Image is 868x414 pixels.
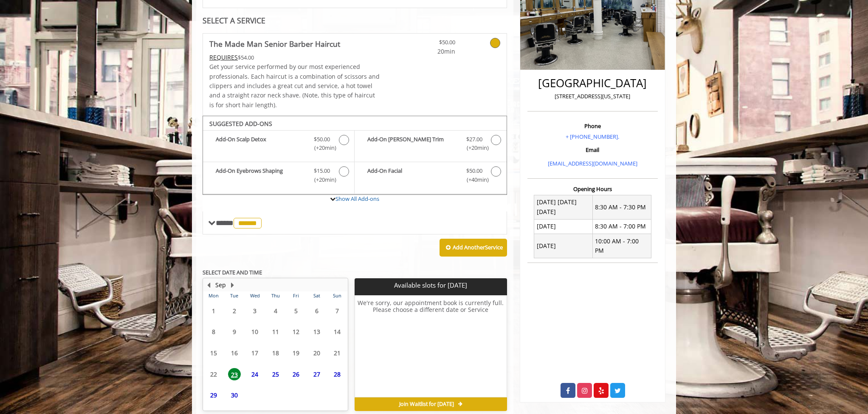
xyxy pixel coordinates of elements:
[359,166,502,186] label: Add-On Facial
[229,280,236,290] button: Next Month
[548,160,637,167] a: [EMAIL_ADDRESS][DOMAIN_NAME]
[453,243,503,251] b: Add Another Service
[331,368,344,380] span: 28
[534,234,593,258] td: [DATE]
[310,368,323,380] span: 27
[209,62,380,110] p: Get your service performed by our most experienced professionals. Each haircut is a combination o...
[306,363,327,385] td: Select day27
[205,280,212,290] button: Previous Month
[335,195,379,203] a: Show All Add-ons
[215,280,226,290] button: Sep
[265,291,285,300] th: Thu
[314,135,330,144] span: $50.00
[203,291,224,300] th: Mon
[530,147,656,153] h3: Email
[530,92,656,101] p: [STREET_ADDRESS][US_STATE]
[245,291,265,300] th: Wed
[466,166,482,175] span: $50.00
[462,175,487,184] span: (+40min )
[269,368,282,380] span: 25
[224,363,244,385] td: Select day23
[359,135,502,155] label: Add-On Beard Trim
[207,389,220,401] span: 29
[527,186,658,192] h3: Opening Hours
[209,53,238,61] span: This service needs some Advance to be paid before we block your appointment
[534,195,593,219] td: [DATE] [DATE] [DATE]
[203,116,507,195] div: The Made Man Senior Barber Haircut Add-onS
[530,123,656,129] h3: Phone
[327,363,348,385] td: Select day28
[228,389,241,401] span: 30
[466,135,482,144] span: $27.00
[224,385,244,406] td: Select day30
[224,291,244,300] th: Tue
[306,291,327,300] th: Sat
[592,234,651,258] td: 10:00 AM - 7:00 PM
[440,239,507,257] button: Add AnotherService
[290,368,302,380] span: 26
[286,291,306,300] th: Fri
[358,282,503,289] p: Available slots for [DATE]
[592,195,651,219] td: 8:30 AM - 7:30 PM
[209,53,380,62] div: $54.00
[248,368,261,380] span: 24
[228,368,241,380] span: 23
[534,219,593,234] td: [DATE]
[245,363,265,385] td: Select day24
[530,77,656,89] h2: [GEOGRAPHIC_DATA]
[209,38,340,50] b: The Made Man Senior Barber Haircut
[367,135,457,153] b: Add-On [PERSON_NAME] Trim
[310,175,335,184] span: (+20min )
[327,291,348,300] th: Sun
[405,47,455,56] span: 20min
[310,143,335,152] span: (+20min )
[566,133,619,140] a: + [PHONE_NUMBER].
[399,401,454,408] span: Join Waitlist for [DATE]
[207,135,350,155] label: Add-On Scalp Detox
[367,166,457,184] b: Add-On Facial
[405,34,455,56] a: $50.00
[314,166,330,175] span: $15.00
[462,143,487,152] span: (+20min )
[592,219,651,234] td: 8:30 AM - 7:00 PM
[203,385,224,406] td: Select day29
[203,17,507,25] div: SELECT A SERVICE
[216,166,305,184] b: Add-On Eyebrows Shaping
[203,268,262,276] b: SELECT DATE AND TIME
[355,300,506,394] h6: We're sorry, our appointment book is currently full. Please choose a different date or Service
[286,363,306,385] td: Select day26
[207,166,350,186] label: Add-On Eyebrows Shaping
[216,135,305,153] b: Add-On Scalp Detox
[209,120,272,128] b: SUGGESTED ADD-ONS
[265,363,285,385] td: Select day25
